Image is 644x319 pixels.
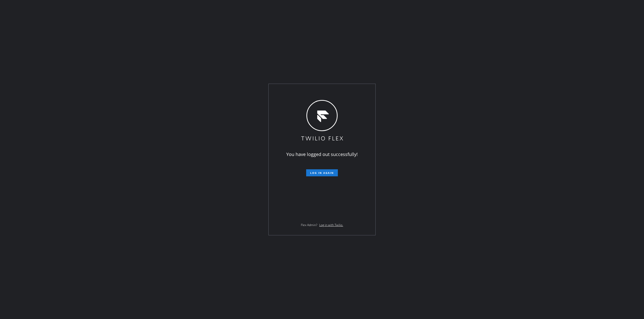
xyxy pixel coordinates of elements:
[286,151,358,157] span: You have logged out successfully!
[301,223,317,227] span: Flex Admin?
[319,223,343,227] a: Log in with Twilio.
[306,169,338,176] button: Log in again
[310,171,334,175] span: Log in again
